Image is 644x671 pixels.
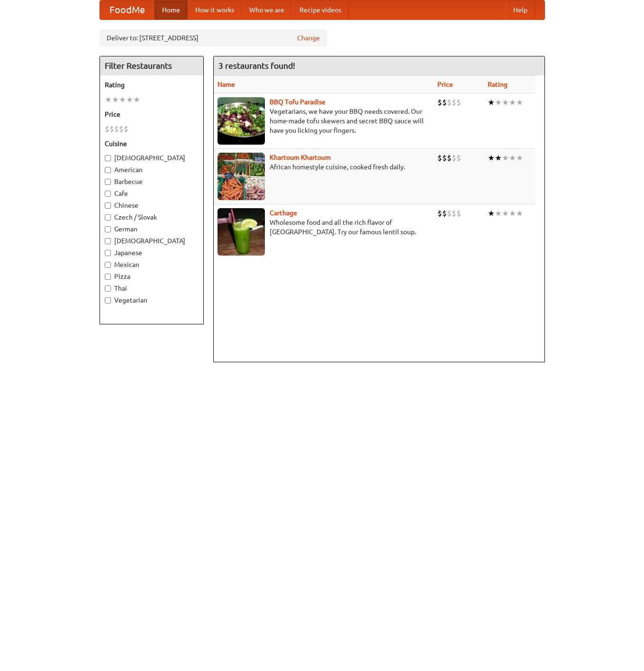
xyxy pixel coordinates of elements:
a: FoodMe [100,0,154,19]
img: khartoum.jpg [218,153,265,200]
a: Change [297,33,320,43]
li: $ [442,208,447,219]
li: ★ [488,97,495,108]
a: Home [154,0,188,19]
li: $ [119,124,124,134]
li: $ [447,208,452,219]
li: ★ [502,97,509,108]
a: BBQ Tofu Paradise [270,98,326,106]
input: Mexican [105,262,111,268]
h5: Rating [105,80,199,90]
label: Cafe [105,189,199,198]
a: Help [506,0,535,19]
li: $ [452,153,456,163]
h4: Filter Restaurants [100,56,203,75]
li: ★ [516,97,523,108]
a: Carthage [270,209,297,217]
input: Pizza [105,274,111,280]
input: [DEMOGRAPHIC_DATA] [105,238,111,244]
li: ★ [516,208,523,219]
li: ★ [509,97,516,108]
a: Rating [488,81,508,88]
li: ★ [509,208,516,219]
label: Czech / Slovak [105,212,199,222]
li: $ [442,153,447,163]
input: Cafe [105,191,111,197]
li: ★ [502,208,509,219]
li: $ [442,97,447,108]
li: $ [105,124,109,134]
input: Vegetarian [105,297,111,303]
li: ★ [516,153,523,163]
li: ★ [119,94,126,105]
li: ★ [488,153,495,163]
label: American [105,165,199,175]
input: Thai [105,285,111,292]
label: [DEMOGRAPHIC_DATA] [105,153,199,163]
li: ★ [502,153,509,163]
ng-pluralize: 3 restaurants found! [218,61,295,70]
label: Pizza [105,272,199,281]
label: Barbecue [105,177,199,186]
li: $ [452,97,456,108]
input: Barbecue [105,179,111,185]
a: How it works [188,0,242,19]
li: ★ [133,94,140,105]
li: ★ [488,208,495,219]
p: African homestyle cuisine, cooked fresh daily. [218,162,430,172]
li: $ [437,153,442,163]
li: $ [456,153,461,163]
li: $ [447,153,452,163]
input: [DEMOGRAPHIC_DATA] [105,155,111,161]
li: $ [447,97,452,108]
li: ★ [112,94,119,105]
label: German [105,224,199,234]
li: ★ [495,208,502,219]
input: Japanese [105,250,111,256]
label: Thai [105,284,199,293]
li: ★ [509,153,516,163]
p: Wholesome food and all the rich flavor of [GEOGRAPHIC_DATA]. Try our famous lentil soup. [218,218,430,237]
img: tofuparadise.jpg [218,97,265,145]
li: $ [437,97,442,108]
li: ★ [105,94,112,105]
li: $ [124,124,128,134]
a: Recipe videos [292,0,349,19]
img: carthage.jpg [218,208,265,256]
label: Mexican [105,260,199,269]
li: ★ [495,153,502,163]
li: $ [437,208,442,219]
h5: Price [105,110,199,119]
label: Chinese [105,201,199,210]
li: ★ [495,97,502,108]
label: [DEMOGRAPHIC_DATA] [105,236,199,246]
li: $ [109,124,114,134]
div: Deliver to: [STREET_ADDRESS] [100,29,327,46]
li: $ [452,208,456,219]
input: Czech / Slovak [105,214,111,221]
label: Vegetarian [105,295,199,305]
input: German [105,226,111,232]
li: $ [456,97,461,108]
a: Name [218,81,235,88]
h5: Cuisine [105,139,199,148]
a: Price [437,81,453,88]
label: Japanese [105,248,199,257]
a: Khartoum Khartoum [270,154,331,161]
li: $ [456,208,461,219]
input: American [105,167,111,173]
li: ★ [126,94,133,105]
p: Vegetarians, we have your BBQ needs covered. Our home-made tofu skewers and secret BBQ sauce will... [218,107,430,135]
a: Who we are [242,0,292,19]
li: $ [114,124,119,134]
input: Chinese [105,202,111,209]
